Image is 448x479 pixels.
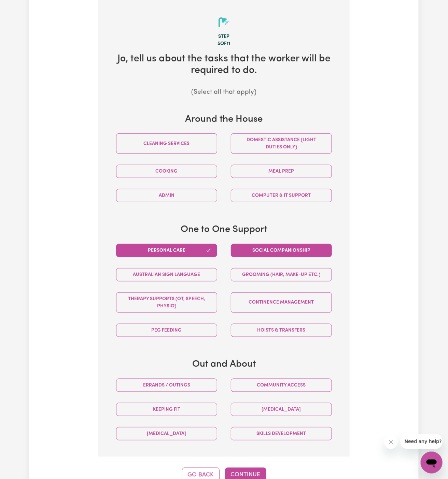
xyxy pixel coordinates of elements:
[109,359,339,371] h3: Out and About
[109,114,339,126] h3: Around the House
[231,165,332,178] button: Meal prep
[116,292,217,313] button: Therapy Supports (OT, speech, physio)
[384,435,398,449] iframe: Close message
[231,244,332,257] button: Social companionship
[231,268,332,281] button: Grooming (hair, make-up etc.)
[401,434,443,449] iframe: Message from company
[109,224,339,236] h3: One to One Support
[109,88,339,98] p: (Select all that apply)
[109,53,339,77] h2: Jo , tell us about the tasks that the worker will be required to do.
[116,268,217,281] button: Australian Sign Language
[109,33,339,41] div: Step
[231,292,332,313] button: Continence management
[231,379,332,392] button: Community access
[231,189,332,202] button: Computer & IT Support
[116,189,217,202] button: Admin
[116,244,217,257] button: Personal care
[421,452,443,474] iframe: Button to launch messaging window
[116,324,217,337] button: PEG feeding
[231,133,332,154] button: Domestic assistance (light duties only)
[231,324,332,337] button: Hoists & transfers
[116,427,217,440] button: [MEDICAL_DATA]
[231,403,332,416] button: [MEDICAL_DATA]
[231,427,332,440] button: Skills Development
[116,133,217,154] button: Cleaning services
[116,165,217,178] button: Cooking
[109,40,339,48] div: 5 of 11
[116,379,217,392] button: Errands / Outings
[116,403,217,416] button: Keeping fit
